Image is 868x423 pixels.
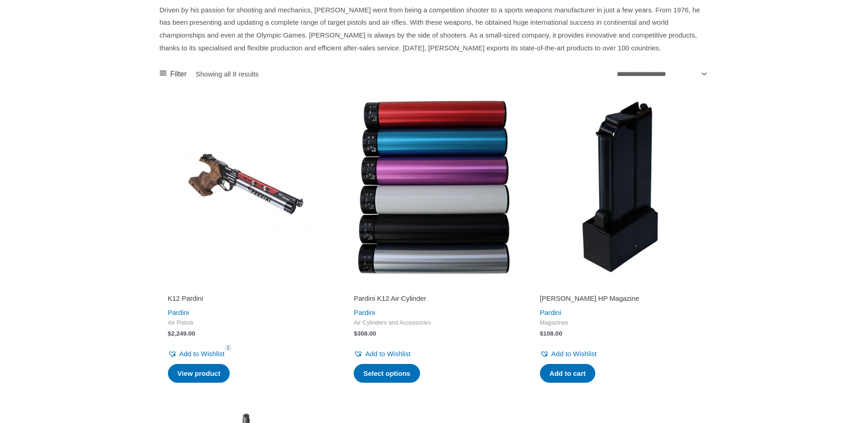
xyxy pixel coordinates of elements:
span: Filter [170,67,187,81]
select: Shop order [614,66,709,81]
a: Pardini [354,309,375,316]
a: K12 Pardini [168,294,329,306]
img: Pardini K12 Air Cylinder [345,99,523,276]
bdi: 108.00 [540,330,562,337]
a: Pardini [540,309,561,316]
span: 1 [225,344,232,351]
img: Pardini HP Magazine [532,99,709,276]
span: Magazines [540,319,701,327]
a: Select options for “Pardini K12 Air Cylinder” [354,364,420,383]
span: Add to Wishlist [365,350,410,358]
h2: Pardini K12 Air Cylinder [354,294,514,303]
a: [PERSON_NAME] HP Magazine [540,294,701,306]
iframe: Customer reviews powered by Trustpilot [540,281,701,292]
span: Add to Wishlist [179,350,225,358]
iframe: Customer reviews powered by Trustpilot [354,281,514,292]
img: K12 Pardini [160,99,337,276]
p: Driven by his passion for shooting and mechanics, [PERSON_NAME] went from being a competition sho... [160,4,709,54]
bdi: 2,249.00 [168,330,195,337]
h2: [PERSON_NAME] HP Magazine [540,294,701,303]
a: Add to cart: “Pardini HP Magazine” [540,364,595,383]
iframe: Customer reviews powered by Trustpilot [168,281,329,292]
a: Add to Wishlist [168,347,225,360]
a: Add to Wishlist [540,347,597,360]
p: Showing all 8 results [196,70,259,77]
span: Air Pistols [168,319,329,327]
span: Add to Wishlist [551,350,597,358]
span: $ [168,330,172,337]
bdi: 308.00 [354,330,376,337]
a: Filter [160,67,187,81]
h2: K12 Pardini [168,294,329,303]
a: Pardini [168,309,189,316]
a: Read more about “K12 Pardini” [168,364,230,383]
span: $ [540,330,544,337]
a: Add to Wishlist [354,347,410,360]
span: Air Cylinders and Accessories [354,319,514,327]
a: Pardini K12 Air Cylinder [354,294,514,306]
span: $ [354,330,357,337]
